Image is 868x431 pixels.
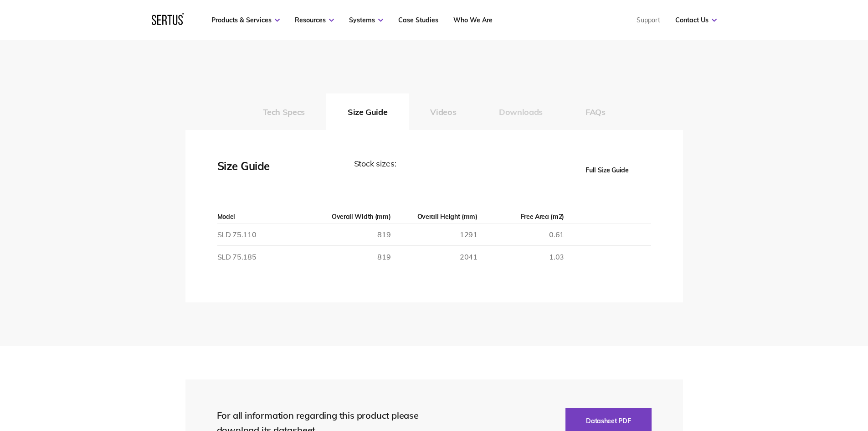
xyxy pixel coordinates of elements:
th: Overall Height (mm) [390,210,477,223]
a: Resources [295,16,334,24]
a: Who We Are [453,16,493,24]
td: 0.61 [478,223,564,246]
iframe: Chat Widget [704,325,868,431]
td: 819 [304,223,390,246]
td: 1.03 [478,246,564,268]
th: Model [217,210,304,223]
a: Products & Services [211,16,280,24]
button: Tech Specs [241,93,326,130]
th: Overall Width (mm) [304,210,390,223]
a: Case Studies [398,16,438,24]
td: SLD 75.110 [217,223,304,246]
th: Free Area (m2) [478,210,564,223]
div: Stock sizes: [354,157,518,183]
a: Systems [349,16,383,24]
td: 2041 [390,246,477,268]
div: Size Guide [217,157,308,183]
td: 1291 [390,223,477,246]
button: Videos [409,93,478,130]
button: Full Size Guide [564,157,651,183]
button: Downloads [478,93,564,130]
a: Support [637,16,660,24]
a: Contact Us [675,16,717,24]
td: SLD 75.185 [217,246,304,268]
td: 819 [304,246,390,268]
button: FAQs [564,93,627,130]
